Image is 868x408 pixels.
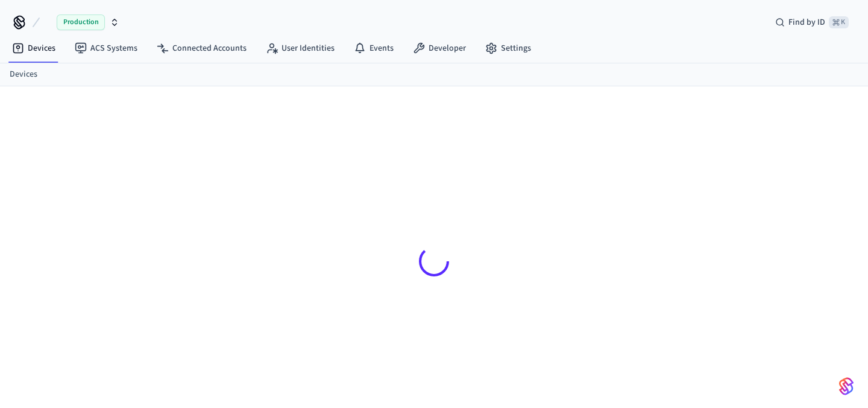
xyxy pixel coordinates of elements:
[65,37,147,59] a: ACS Systems
[10,68,37,81] a: Devices
[2,37,65,59] a: Devices
[344,37,403,59] a: Events
[788,16,825,28] span: Find by ID
[57,14,105,30] span: Production
[256,37,344,59] a: User Identities
[476,37,541,59] a: Settings
[766,11,858,33] div: Find by ID⌘ K
[403,37,476,59] a: Developer
[829,16,849,28] span: ⌘ K
[839,377,854,396] img: SeamLogoGradient.69752ec5.svg
[147,37,256,59] a: Connected Accounts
